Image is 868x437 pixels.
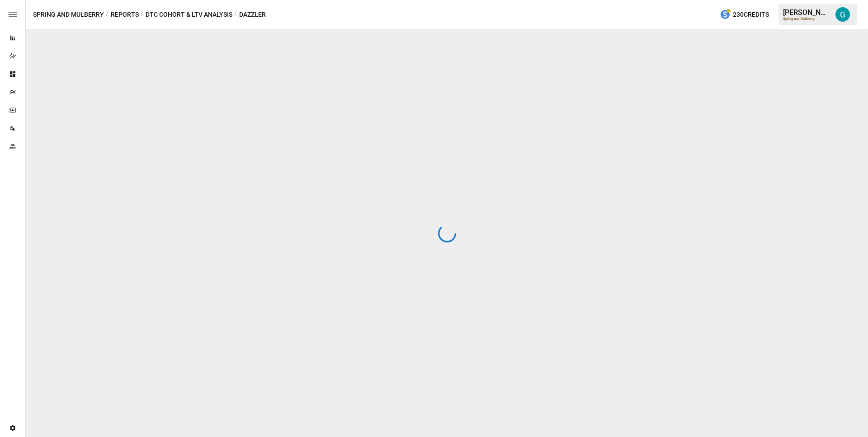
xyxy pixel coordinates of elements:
div: / [234,9,237,20]
div: Spring and Mulberry [783,17,830,21]
div: / [141,9,144,20]
button: DTC Cohort & LTV Analysis [146,9,232,20]
div: [PERSON_NAME] [783,8,830,17]
button: Gavin Acres [830,2,855,27]
button: 230Credits [716,6,773,23]
span: 230 Credits [733,9,769,20]
button: Reports [111,9,139,20]
div: / [106,9,109,20]
img: Gavin Acres [835,7,850,22]
button: Spring and Mulberry [33,9,104,20]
